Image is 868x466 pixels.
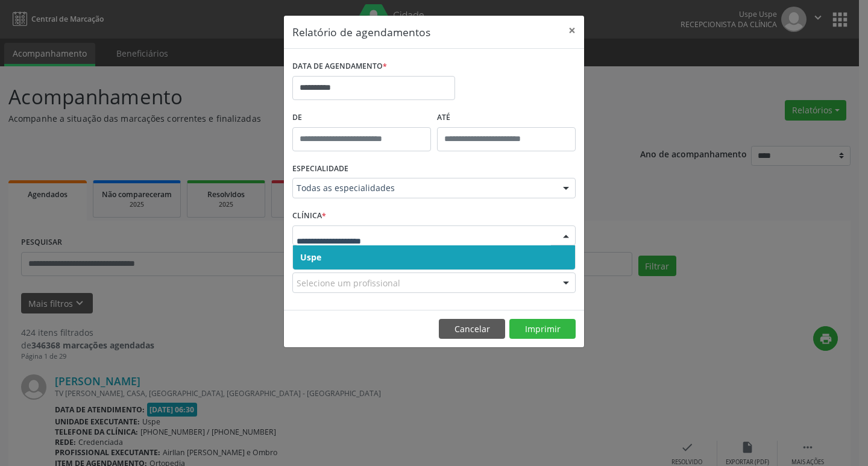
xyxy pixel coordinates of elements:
label: De [292,109,431,127]
label: ESPECIALIDADE [292,160,348,178]
span: Uspe [300,251,321,263]
button: Close [560,16,584,45]
button: Cancelar [439,319,505,339]
label: CLÍNICA [292,207,326,225]
h5: Relatório de agendamentos [292,24,430,40]
button: Imprimir [509,319,576,339]
span: Selecione um profissional [297,277,400,289]
label: ATÉ [437,109,576,127]
label: DATA DE AGENDAMENTO [292,57,387,76]
span: Todas as especialidades [297,182,551,194]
